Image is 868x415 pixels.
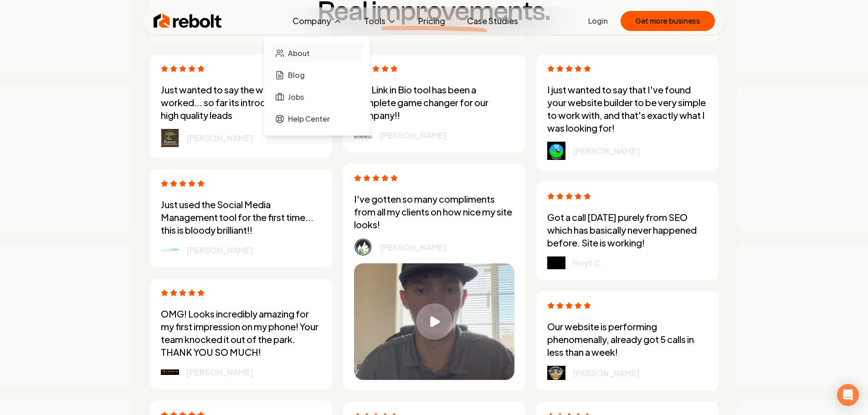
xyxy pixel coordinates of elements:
[288,48,310,59] span: About
[547,320,708,359] p: Our website is performing phenomenally, already got 5 calls in less than a week!
[161,369,179,375] img: logo
[186,366,253,379] p: [PERSON_NAME]
[154,12,222,30] img: Rebolt Logo
[547,256,565,269] img: logo
[354,83,514,122] p: The Link in Bio tool has been a complete game changer for our company!!
[573,144,640,157] p: [PERSON_NAME]
[161,83,321,122] p: Just wanted to say the website worked... so far its introduced me to 2 high quality leads
[288,70,305,81] span: Blog
[357,12,404,30] button: Tools
[547,142,565,160] img: logo
[285,12,349,30] button: Company
[547,83,708,134] p: I just wanted to say that I've found your website builder to be very simple to work with, and tha...
[547,366,565,380] img: logo
[288,92,304,102] span: Jobs
[547,211,708,249] p: Got a call [DATE] purely from SEO which has basically never happened before. Site is working!
[380,241,447,254] p: [PERSON_NAME]
[354,238,372,256] img: logo
[161,129,179,147] img: logo
[161,198,321,236] p: Just used the Social Media Management tool for the first time... this is bloody brilliant!!
[573,256,603,269] p: Hoyt C.
[354,193,514,231] p: I've gotten so many compliments from all my clients on how nice my site looks!
[272,88,363,106] a: Jobs
[161,307,321,359] p: OMG! Looks incredibly amazing for my first impression on my phone! Your team knocked it out of th...
[621,11,714,31] button: Get more business
[837,384,859,406] div: Open Intercom Messenger
[354,263,514,380] button: Play video
[272,66,363,84] a: Blog
[460,12,525,30] a: Case Studies
[186,132,253,144] p: [PERSON_NAME]
[272,44,363,62] a: About
[186,244,253,256] p: [PERSON_NAME]
[272,110,363,128] a: Help Center
[161,248,179,252] img: logo
[288,113,330,124] span: Help Center
[411,12,452,30] a: Pricing
[380,129,447,142] p: [PERSON_NAME]
[573,367,640,379] p: [PERSON_NAME]
[588,15,608,26] a: Login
